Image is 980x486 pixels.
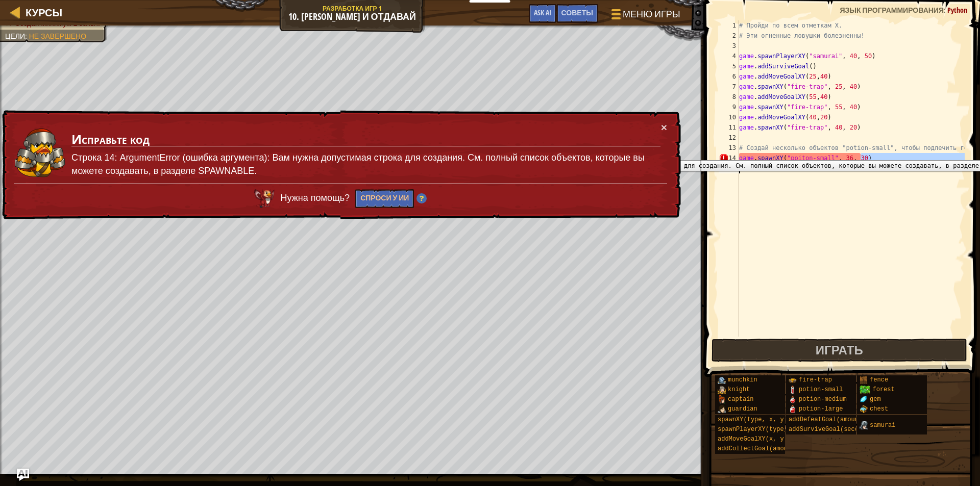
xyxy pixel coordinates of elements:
span: addMoveGoalXY(x, y) [718,436,788,443]
img: portrait.png [718,395,726,403]
div: 4 [719,51,739,61]
span: Ask AI [534,8,551,17]
img: portrait.png [789,395,797,403]
span: Python [947,5,967,15]
span: Советы [561,8,593,17]
img: portrait.png [718,376,726,384]
button: Ask AI [17,469,29,481]
div: 1 [719,20,739,31]
img: duck_senick.png [14,128,65,177]
div: 9 [719,102,739,112]
span: munchkin [728,376,757,383]
span: : [944,5,947,15]
div: 2 [719,31,739,41]
div: 13 [719,143,739,153]
span: Язык программирования [840,5,944,15]
div: 10 [719,112,739,122]
span: guardian [728,405,757,413]
span: gem [870,396,881,403]
span: Меню игры [623,8,680,21]
div: 5 [719,61,739,71]
img: Hint [416,193,427,203]
img: portrait.png [789,376,797,384]
span: captain [728,396,753,403]
span: Не завершено [29,32,86,40]
span: addSurviveGoal(seconds) [789,426,873,433]
span: spawnPlayerXY(type, x, y) [718,426,810,433]
button: Спроси у ИИ [355,189,414,208]
span: spawnXY(type, x, y) [718,416,788,423]
span: addCollectGoal(amount) [718,445,798,452]
span: addDefeatGoal(amount) [789,416,866,423]
img: portrait.png [789,405,797,413]
span: Играть [816,342,863,358]
h3: Исправьте код [71,133,660,147]
img: portrait.png [860,405,868,413]
span: potion-large [799,405,843,413]
img: AI [254,189,275,208]
div: 3 [719,41,739,51]
button: Играть [712,339,967,362]
div: 8 [719,92,739,102]
span: fire-trap [799,376,832,383]
span: : [25,32,29,40]
span: Нужна помощь? [281,193,353,203]
img: portrait.png [789,386,797,394]
a: Курсы [20,6,62,19]
button: Ask AI [529,4,556,23]
button: Меню игры [603,4,687,28]
button: × [661,122,667,133]
span: chest [870,405,888,413]
div: 7 [719,82,739,92]
div: 11 [719,122,739,133]
div: 15 [719,163,739,173]
img: portrait.png [718,386,726,394]
span: Цели [5,32,25,40]
div: 12 [719,133,739,143]
span: forest [872,386,894,393]
span: potion-medium [799,396,847,403]
span: knight [728,386,750,393]
span: Курсы [26,6,62,19]
span: fence [870,376,888,383]
img: portrait.png [860,376,868,384]
div: 6 [719,71,739,82]
img: portrait.png [718,405,726,413]
img: portrait.png [860,421,868,429]
p: Строка 14: ArgumentError (ошибка аргумента): Вам нужна допустимая строка для создания. См. полный... [71,151,660,177]
span: samurai [870,422,895,429]
img: portrait.png [860,395,868,403]
img: trees_1.png [860,386,870,394]
div: 14 [719,153,739,163]
span: potion-small [799,386,843,393]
